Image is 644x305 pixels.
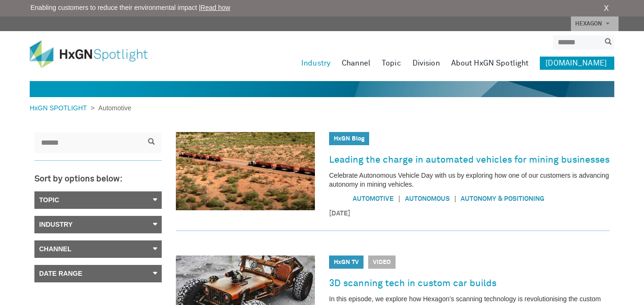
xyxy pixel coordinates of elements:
[540,57,614,70] a: [DOMAIN_NAME]
[329,171,610,189] p: Celebrate Autonomous Vehicle Day with us by exploring how one of our customers is advancing auton...
[604,3,609,14] a: X
[413,57,440,70] a: Division
[34,216,162,233] a: Industry
[329,209,610,219] time: [DATE]
[30,103,132,113] div: >
[451,57,529,70] a: About HxGN Spotlight
[394,194,405,204] span: |
[30,41,162,68] img: HxGN Spotlight
[31,3,231,13] span: Enabling customers to reduce their environmental impact |
[368,256,396,269] span: Video
[450,194,461,204] span: |
[200,4,230,11] a: Read how
[571,16,619,31] a: HEXAGON
[34,175,162,184] h3: Sort by options below:
[95,104,132,112] span: Automotive
[382,57,401,70] a: Topic
[34,265,162,282] a: Date Range
[176,132,315,210] img: Leading the charge in automated vehicles for mining businesses
[334,136,364,142] a: HxGN Blog
[301,57,330,70] a: Industry
[353,196,394,202] a: Automotive
[405,196,450,202] a: Autonomous
[329,152,610,167] a: Leading the charge in automated vehicles for mining businesses
[329,276,496,291] a: 3D scanning tech in custom car builds
[34,240,162,258] a: Channel
[34,191,162,209] a: Topic
[461,196,545,202] a: Autonomy & Positioning
[342,57,371,70] a: Channel
[334,259,359,265] a: HxGN TV
[30,104,91,112] a: HxGN SPOTLIGHT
